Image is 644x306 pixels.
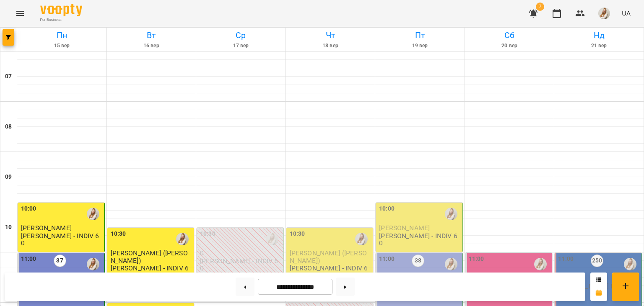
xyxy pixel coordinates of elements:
[108,42,195,50] h6: 16 вер
[379,224,430,232] span: [PERSON_NAME]
[379,204,395,213] label: 10:00
[108,29,195,42] h6: Вт
[197,29,284,42] h6: Ср
[445,258,457,270] img: Адамович Вікторія
[200,229,216,239] label: 10:30
[5,223,12,232] h6: 10
[556,29,642,42] h6: Нд
[379,232,461,247] p: [PERSON_NAME] - INDIV 60
[40,4,82,16] img: Voopty Logo
[624,258,636,270] img: Адамович Вікторія
[591,255,603,267] label: 250
[5,72,12,81] h6: 07
[558,255,574,264] label: 11:00
[469,255,484,264] label: 11:00
[197,42,284,50] h6: 17 вер
[534,258,547,270] img: Адамович Вікторія
[21,232,103,247] p: [PERSON_NAME] - INDIV 60
[21,255,36,264] label: 11:00
[287,42,374,50] h6: 18 вер
[111,229,126,239] label: 10:30
[176,233,189,245] img: Адамович Вікторія
[377,42,463,50] h6: 19 вер
[21,204,36,213] label: 10:00
[412,255,424,267] label: 38
[266,233,278,245] img: Адамович Вікторія
[111,265,192,279] p: [PERSON_NAME] - INDIV 60
[87,258,99,270] img: Адамович Вікторія
[290,229,305,239] label: 10:30
[379,255,395,264] label: 11:00
[536,3,544,11] span: 7
[200,257,282,272] p: [PERSON_NAME] - INDIV 60
[290,249,367,264] span: [PERSON_NAME] ([PERSON_NAME])
[87,208,99,220] img: Адамович Вікторія
[290,265,371,279] p: [PERSON_NAME] - INDIV 60
[618,5,634,21] button: UA
[40,17,82,23] span: For Business
[5,122,12,131] h6: 08
[622,9,631,18] span: UA
[21,224,72,232] span: [PERSON_NAME]
[287,29,374,42] h6: Чт
[10,3,30,23] button: Menu
[598,8,610,19] img: db46d55e6fdf8c79d257263fe8ff9f52.jpeg
[466,42,553,50] h6: 20 вер
[200,249,282,257] p: 0
[111,249,188,264] span: [PERSON_NAME] ([PERSON_NAME])
[18,29,105,42] h6: Пн
[466,29,553,42] h6: Сб
[18,42,105,50] h6: 15 вер
[5,172,12,182] h6: 09
[556,42,642,50] h6: 21 вер
[355,233,368,245] img: Адамович Вікторія
[377,29,463,42] h6: Пт
[54,255,66,267] label: 37
[445,208,457,220] img: Адамович Вікторія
